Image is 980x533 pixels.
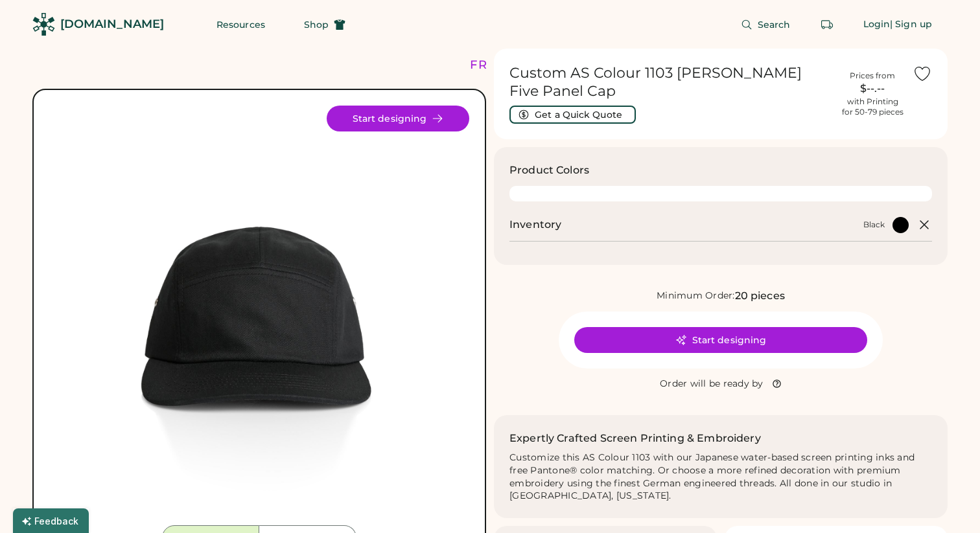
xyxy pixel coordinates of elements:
[304,20,329,29] span: Shop
[509,163,589,178] h3: Product Colors
[735,288,785,304] div: 20 pieces
[863,220,885,230] div: Black
[509,431,761,446] h2: Expertly Crafted Screen Printing & Embroidery
[660,378,764,391] div: Order will be ready by
[60,16,164,32] div: [DOMAIN_NAME]
[758,20,791,29] span: Search
[49,106,469,525] div: 1103 Style Image
[509,217,561,232] h2: Inventory
[509,106,636,124] button: Get a Quick Quote
[850,71,895,81] div: Prices from
[49,106,469,525] img: 1103 - Black Front Image
[32,13,55,36] img: Rendered Logo - Screens
[842,96,904,117] div: with Printing for 50-79 pieces
[327,106,469,131] button: Start designing
[288,12,361,38] button: Shop
[725,12,806,38] button: Search
[574,327,867,353] button: Start designing
[470,56,581,74] div: FREE SHIPPING
[509,64,832,100] h1: Custom AS Colour 1103 [PERSON_NAME] Five Panel Cap
[890,18,932,31] div: | Sign up
[509,451,932,503] div: Customize this AS Colour 1103 with our Japanese water-based screen printing inks and free Pantone...
[657,289,735,302] div: Minimum Order:
[840,81,905,96] div: $--.--
[863,18,891,31] div: Login
[201,12,281,38] button: Resources
[814,12,840,38] button: Retrieve an order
